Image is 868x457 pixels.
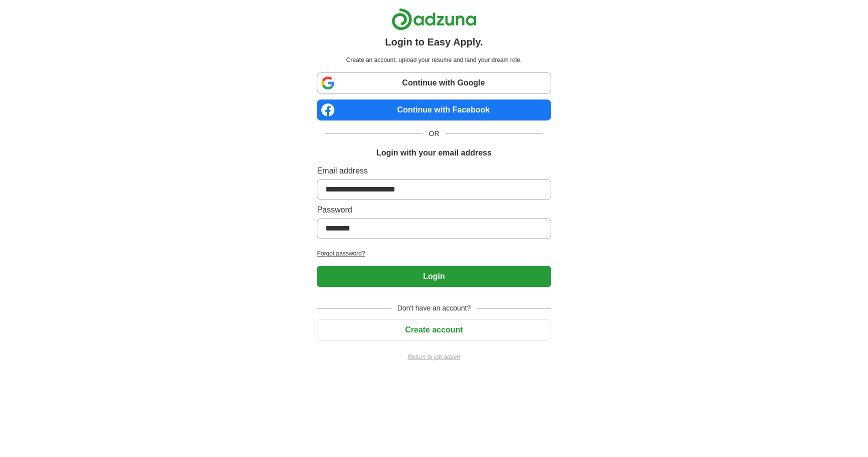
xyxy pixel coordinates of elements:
[391,303,477,313] span: Don't have an account?
[385,34,483,49] h1: Login to Easy Apply.
[317,352,551,361] a: Return to job advert
[317,72,551,93] a: Continue with Google
[317,204,551,216] label: Password
[317,249,551,258] a: Forgot password?
[317,319,551,340] button: Create account
[317,325,551,334] a: Create account
[317,165,551,177] label: Email address
[423,128,446,139] span: OR
[319,55,549,64] p: Create an account, upload your resume and land your dream role.
[376,147,492,159] h1: Login with your email address
[317,266,551,287] button: Login
[391,8,477,30] img: Adzuna logo
[317,99,551,120] a: Continue with Facebook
